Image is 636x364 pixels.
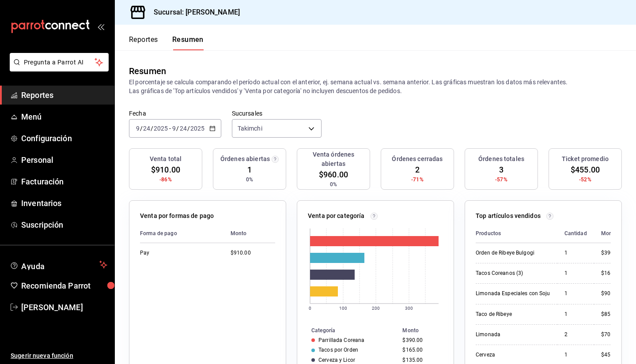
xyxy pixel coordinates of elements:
[143,125,151,132] input: --
[21,301,107,313] span: [PERSON_NAME]
[476,351,550,359] div: Cerveza
[172,125,176,132] input: --
[601,249,621,257] div: $390.00
[415,164,420,176] span: 2
[476,311,550,318] div: Taco de Ribeye
[147,7,240,18] h3: Sucursal: [PERSON_NAME]
[6,64,109,73] a: Pregunta a Parrot AI
[476,211,541,221] p: Top artículos vendidos
[21,89,107,101] span: Reportes
[24,58,95,67] span: Pregunta a Parrot AI
[151,164,180,176] span: $910.00
[187,125,190,132] span: /
[402,347,439,353] div: $165.00
[601,311,621,318] div: $85.00
[232,110,322,116] label: Sucursales
[140,249,216,257] div: Pay
[179,125,187,132] input: --
[140,125,143,132] span: /
[318,347,358,353] div: Tacos por Orden
[318,337,364,343] div: Parrillada Coreana
[562,154,609,164] h3: Ticket promedio
[21,111,107,123] span: Menú
[476,270,550,277] div: Tacos Coreanos (3)
[21,197,107,209] span: Inventarios
[476,331,550,338] div: Limonada
[172,35,204,50] button: Resumen
[339,306,347,311] text: 100
[153,125,168,132] input: ----
[579,176,591,184] span: -52%
[372,306,380,311] text: 200
[129,35,158,50] button: Reportes
[309,306,311,311] text: 0
[246,176,253,184] span: 0%
[476,224,557,243] th: Productos
[21,280,107,292] span: Recomienda Parrot
[319,169,348,180] span: $960.00
[564,351,587,359] div: 1
[402,337,439,343] div: $390.00
[140,211,214,221] p: Venta por formas de pago
[231,249,275,257] div: $910.00
[476,290,550,297] div: Limonada Especiales con Soju
[411,176,424,184] span: -71%
[10,53,109,71] button: Pregunta a Parrot AI
[601,351,621,359] div: $45.00
[564,331,587,338] div: 2
[151,125,153,132] span: /
[129,35,204,50] div: navigation tabs
[499,164,503,176] span: 3
[564,249,587,257] div: 1
[129,78,622,95] p: El porcentaje se calcula comparando el período actual con el anterior, ej. semana actual vs. sema...
[11,351,107,360] span: Sugerir nueva función
[478,154,524,164] h3: Órdenes totales
[223,224,275,243] th: Monto
[129,110,221,116] label: Fecha
[220,154,270,164] h3: Órdenes abiertas
[318,357,355,363] div: Cerveza y Licor
[571,164,600,176] span: $455.00
[169,125,171,132] span: -
[136,125,140,132] input: --
[330,180,337,188] span: 0%
[399,326,454,335] th: Monto
[150,154,182,164] h3: Venta total
[21,259,96,270] span: Ayuda
[594,224,621,243] th: Monto
[21,132,107,144] span: Configuración
[21,176,107,188] span: Facturación
[564,290,587,297] div: 1
[601,290,621,297] div: $90.00
[301,150,366,169] h3: Venta órdenes abiertas
[140,224,223,243] th: Forma de pago
[159,176,172,184] span: -86%
[190,125,205,132] input: ----
[564,270,587,277] div: 1
[21,154,107,166] span: Personal
[308,211,365,221] p: Venta por categoría
[392,154,443,164] h3: Órdenes cerradas
[21,219,107,231] span: Suscripción
[297,326,399,335] th: Categoría
[176,125,179,132] span: /
[601,270,621,277] div: $165.00
[402,357,439,363] div: $135.00
[601,331,621,338] div: $70.00
[97,23,104,30] button: open_drawer_menu
[557,224,594,243] th: Cantidad
[495,176,507,184] span: -57%
[405,306,413,311] text: 300
[129,64,166,78] div: Resumen
[564,311,587,318] div: 1
[247,164,252,176] span: 1
[476,249,550,257] div: Orden de Ribeye Bulgogi
[238,124,262,133] span: Takimchi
